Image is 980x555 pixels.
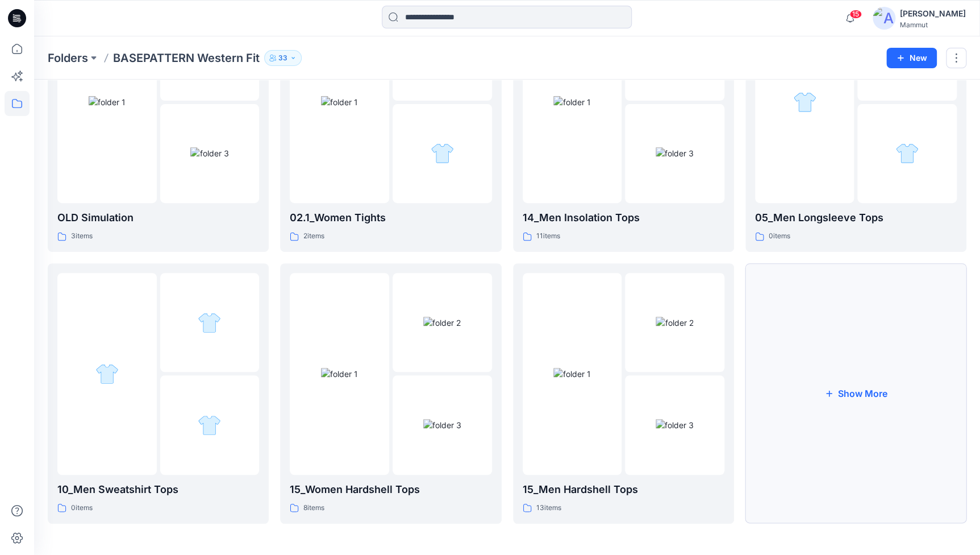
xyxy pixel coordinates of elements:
[769,230,790,242] p: 0 items
[303,230,324,242] p: 2 items
[793,90,816,114] img: folder 1
[873,7,895,30] img: avatar
[895,142,919,165] img: folder 3
[536,230,560,242] p: 11 items
[513,263,734,524] a: folder 1folder 2folder 315_Men Hardshell Tops13items
[553,368,590,380] img: folder 1
[57,210,259,226] p: OLD Simulation
[198,413,221,437] img: folder 3
[190,147,228,159] img: folder 3
[656,419,694,431] img: folder 3
[290,482,491,498] p: 15_Women Hardshell Tops
[656,317,693,329] img: folder 2
[264,50,302,66] button: 33
[303,502,324,514] p: 8 items
[900,7,966,20] div: [PERSON_NAME]
[113,50,260,66] p: BASEPATTERN Western Fit
[48,263,269,524] a: folder 1folder 2folder 310_Men Sweatshirt Tops0items
[523,482,724,498] p: 15_Men Hardshell Tops
[57,482,259,498] p: 10_Men Sweatshirt Tops
[900,20,966,29] div: Mammut
[423,419,461,431] img: folder 3
[321,96,358,108] img: folder 1
[95,362,119,386] img: folder 1
[198,311,221,334] img: folder 2
[290,210,491,226] p: 02.1_Women Tights
[886,48,937,68] button: New
[523,210,724,226] p: 14_Men Insolation Tops
[321,368,358,380] img: folder 1
[278,52,287,64] p: 33
[280,263,501,524] a: folder 1folder 2folder 315_Women Hardshell Tops8items
[849,10,862,19] span: 15
[71,230,93,242] p: 3 items
[745,263,966,524] button: Show More
[656,147,694,159] img: folder 3
[71,502,93,514] p: 0 items
[423,317,461,329] img: folder 2
[89,96,126,108] img: folder 1
[755,210,957,226] p: 05_Men Longsleeve Tops
[553,96,590,108] img: folder 1
[48,50,88,66] a: Folders
[431,142,454,165] img: folder 3
[536,502,561,514] p: 13 items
